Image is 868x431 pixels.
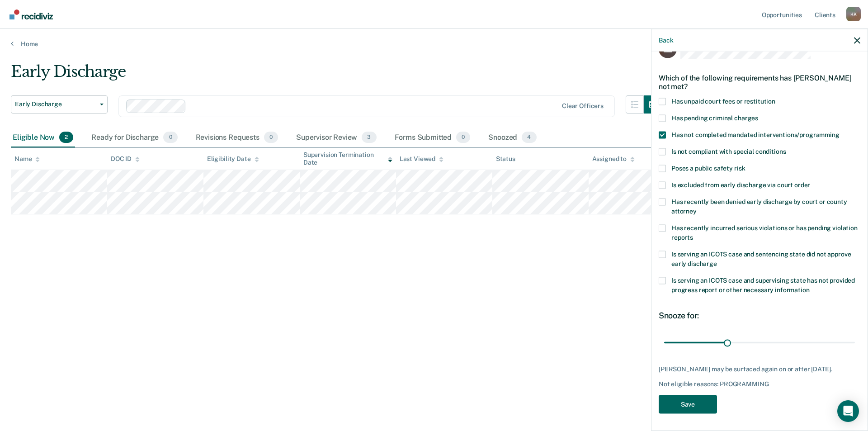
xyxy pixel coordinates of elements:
[522,132,536,143] span: 4
[486,128,538,148] div: Snoozed
[456,132,470,143] span: 0
[11,128,75,148] div: Eligible Now
[294,128,378,148] div: Supervisor Review
[846,7,861,21] button: Profile dropdown button
[194,128,280,148] div: Revisions Requests
[671,147,786,155] span: Is not compliant with special conditions
[111,155,140,163] div: DOC ID
[14,155,40,163] div: Name
[837,400,859,422] div: Open Intercom Messenger
[303,151,392,166] div: Supervision Termination Date
[59,132,73,143] span: 2
[9,9,53,19] img: Recidiviz
[362,132,376,143] span: 3
[11,62,662,88] div: Early Discharge
[659,66,860,98] div: Which of the following requirements has [PERSON_NAME] not met?
[659,365,860,373] div: [PERSON_NAME] may be surfaced again on or after [DATE].
[659,310,860,320] div: Snooze for:
[671,131,840,138] span: Has not completed mandated interventions/programming
[671,181,810,188] span: Is excluded from early discharge via court order
[496,155,515,163] div: Status
[659,380,860,388] div: Not eligible reasons: PROGRAMMING
[592,155,635,163] div: Assigned to
[562,102,604,110] div: Clear officers
[671,276,855,293] span: Is serving an ICOTS case and supervising state has not provided progress report or other necessar...
[659,395,717,413] button: Save
[207,155,259,163] div: Eligibility Date
[264,132,278,143] span: 0
[671,198,847,214] span: Has recently been denied early discharge by court or county attorney
[659,36,673,44] button: Back
[671,250,851,267] span: Is serving an ICOTS case and sentencing state did not approve early discharge
[671,224,858,241] span: Has recently incurred serious violations or has pending violation reports
[671,97,775,104] span: Has unpaid court fees or restitution
[846,7,861,21] div: K K
[163,132,177,143] span: 0
[671,164,745,171] span: Poses a public safety risk
[11,40,857,48] a: Home
[400,155,443,163] div: Last Viewed
[393,128,472,148] div: Forms Submitted
[90,128,179,148] div: Ready for Discharge
[15,100,96,108] span: Early Discharge
[671,114,758,121] span: Has pending criminal charges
